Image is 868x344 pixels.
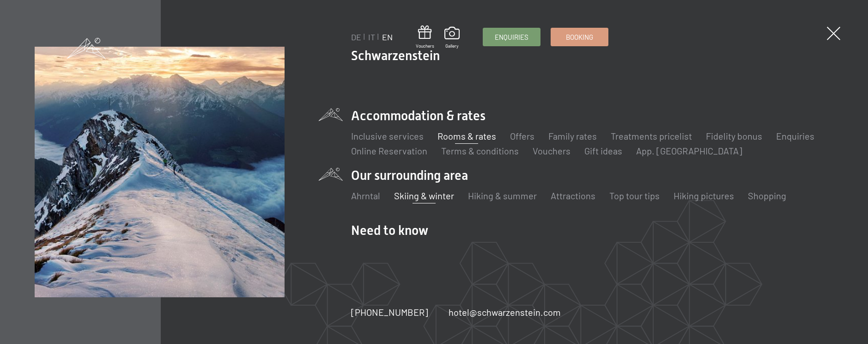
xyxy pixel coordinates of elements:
a: Terms & conditions [441,145,519,156]
a: Booking [551,28,608,46]
a: Rooms & rates [437,130,496,141]
a: Skiing & winter [394,190,454,201]
span: Gallery [444,43,460,49]
a: Enquiries [776,130,814,141]
a: EN [382,32,393,42]
a: Attractions [551,190,595,201]
a: Offers [510,130,534,141]
a: Hiking pictures [674,190,734,201]
span: [PHONE_NUMBER] [351,307,428,318]
a: Online Reservation [351,145,427,156]
a: Top tour tips [609,190,660,201]
a: Enquiries [483,28,540,46]
span: Enquiries [495,32,528,42]
a: Vouchers [416,25,434,49]
span: Booking [566,32,593,42]
a: IT [368,32,375,42]
a: [PHONE_NUMBER] [351,306,428,319]
a: DE [351,32,361,42]
a: Hiking & summer [468,190,537,201]
a: Gallery [444,27,460,49]
a: App. [GEOGRAPHIC_DATA] [636,145,742,156]
a: Inclusive services [351,130,424,141]
a: Ahrntal [351,190,380,201]
a: Family rates [548,130,597,141]
a: Vouchers [533,145,571,156]
a: hotel@schwarzenstein.com [449,306,561,319]
a: Treatments pricelist [611,130,692,141]
span: Vouchers [416,43,434,49]
a: Gift ideas [584,145,622,156]
a: Shopping [748,190,786,201]
a: Fidelity bonus [706,130,762,141]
